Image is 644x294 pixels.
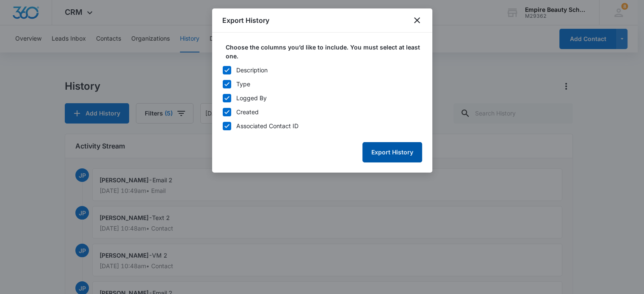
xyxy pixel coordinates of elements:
div: Description [236,66,268,74]
div: Associated Contact ID [236,121,299,130]
button: Export History [362,142,422,162]
label: Choose the columns you’d like to include. You must select at least one. [226,43,426,60]
h1: Export History [222,15,269,25]
div: Logged By [236,93,267,102]
div: Created [236,107,259,116]
div: Type [236,80,250,88]
button: close [412,15,422,25]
